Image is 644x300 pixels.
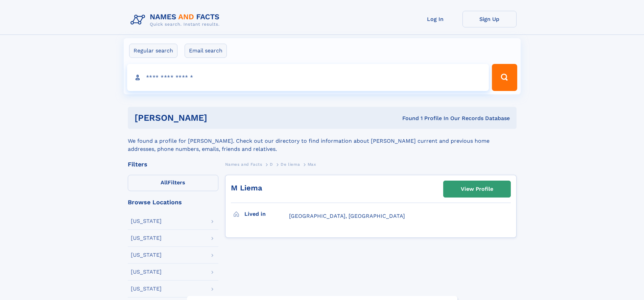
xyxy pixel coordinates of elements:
a: M Liema [231,184,262,192]
div: [US_STATE] [131,218,162,224]
a: Names and Facts [225,160,262,168]
div: View Profile [461,181,493,197]
div: [US_STATE] [131,286,162,292]
span: [GEOGRAPHIC_DATA], [GEOGRAPHIC_DATA] [289,213,405,219]
div: [US_STATE] [131,235,162,241]
div: Found 1 Profile In Our Records Database [305,115,510,122]
a: Log In [408,11,462,27]
a: D [270,160,273,168]
span: All [161,179,168,186]
span: De liema [281,162,300,167]
input: search input [127,64,489,91]
h1: [PERSON_NAME] [135,114,305,122]
label: Regular search [129,44,177,58]
h3: Lived in [244,208,289,220]
label: Email search [185,44,227,58]
img: Logo Names and Facts [128,11,225,29]
div: Filters [128,161,218,167]
a: De liema [281,160,300,168]
button: Search Button [492,64,517,91]
div: We found a profile for [PERSON_NAME]. Check out our directory to find information about [PERSON_N... [128,129,517,153]
span: D [270,162,273,167]
label: Filters [128,175,218,191]
div: [US_STATE] [131,252,162,258]
div: [US_STATE] [131,269,162,275]
div: Browse Locations [128,199,218,205]
a: View Profile [444,181,510,197]
a: Sign Up [462,11,517,27]
span: Max [308,162,316,167]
